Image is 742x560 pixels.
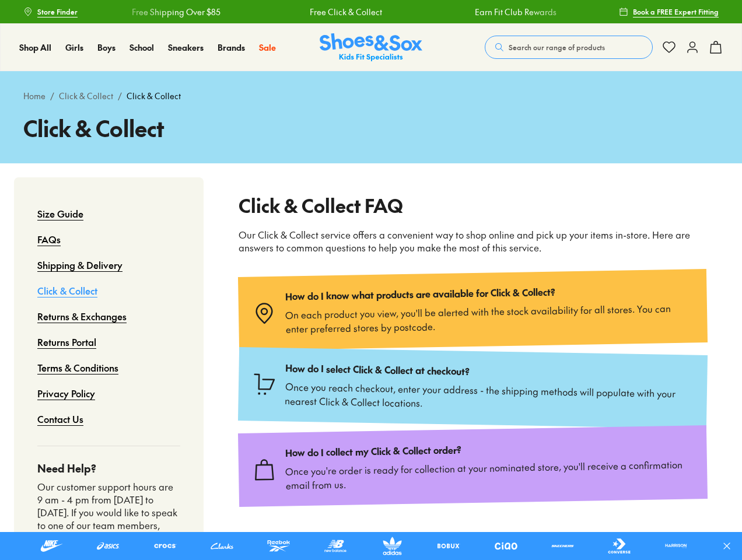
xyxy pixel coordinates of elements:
img: SNS_Logo_Responsive.svg [320,33,422,62]
a: Boys [97,41,116,54]
h1: Click & Collect [23,111,719,145]
a: Free Click & Collect [299,6,372,18]
a: Shipping & Delivery [37,252,123,278]
a: Girls [65,41,83,54]
a: Free Shipping Over $85 [121,6,210,18]
img: Type_cart.svg [253,372,276,396]
a: Size Guide [37,201,83,226]
p: Our Click & Collect service offers a convenient way to shop online and pick up your items in-stor... [239,229,707,254]
img: Type_pin-location.svg [253,302,276,325]
a: School [129,41,154,54]
a: Returns Portal [37,329,96,355]
span: Search our range of products [509,42,605,52]
a: FAQs [37,226,61,252]
div: / / [23,90,719,102]
p: On each product you view, you'll be alerted with the stock availability for all stores. You can e... [285,300,694,335]
a: Shop All [19,41,51,54]
span: Boys [97,41,116,53]
h4: Need Help? [37,460,180,476]
a: Store Finder [23,1,78,22]
p: How do I know what products are available for Click & Collect? [285,283,692,303]
a: Contact Us [37,406,83,432]
p: Once you reach checkout, enter your address - the shipping methods will populate with your neares... [285,379,693,414]
span: Brands [218,41,245,53]
a: Terms & Conditions [37,355,118,380]
img: Type_bag.svg [253,458,276,482]
h2: Click & Collect FAQ [239,191,707,219]
a: Shoes & Sox [320,33,422,62]
span: Sneakers [168,41,204,53]
a: Click & Collect [59,90,113,102]
a: Home [23,90,45,102]
p: How do I collect my Click & Collect order? [285,439,692,459]
p: Once you're order is ready for collection at your nominated store, you'll receive a confirmation ... [285,457,694,492]
span: Sale [259,41,276,53]
a: Book a FREE Expert Fitting [619,1,719,22]
span: Shop All [19,41,51,53]
span: Book a FREE Expert Fitting [633,6,719,17]
a: Brands [218,41,245,54]
a: Click & Collect [37,278,97,303]
a: Sale [259,41,276,54]
a: Earn Fit Club Rewards [464,6,546,18]
span: Store Finder [37,6,78,17]
button: Search our range of products [485,36,653,59]
span: Click & Collect [127,90,181,102]
a: Privacy Policy [37,380,95,406]
a: Returns & Exchanges [37,303,127,329]
a: Sneakers [168,41,204,54]
p: How do I select Click & Collect at checkout? [285,362,693,381]
span: Girls [65,41,83,53]
span: School [129,41,154,53]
